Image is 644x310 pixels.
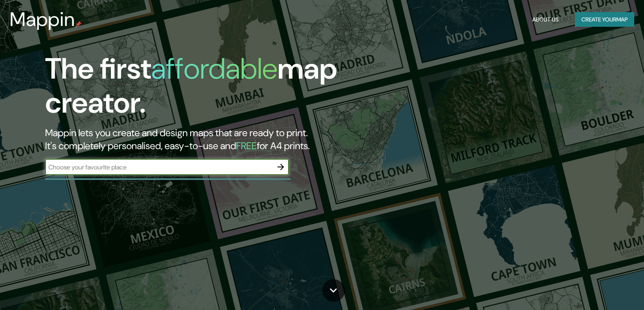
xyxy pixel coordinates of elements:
img: mappin-pin [75,21,82,28]
h1: The first map creator. [45,52,367,126]
h5: FREE [236,139,257,152]
button: About Us [529,12,562,27]
h1: affordable [151,50,278,88]
h3: Mappin [10,8,75,31]
h2: Mappin lets you create and design maps that are ready to print. It's completely personalised, eas... [45,126,367,152]
input: Choose your favourite place [45,162,273,172]
button: Create yourmap [575,12,634,27]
